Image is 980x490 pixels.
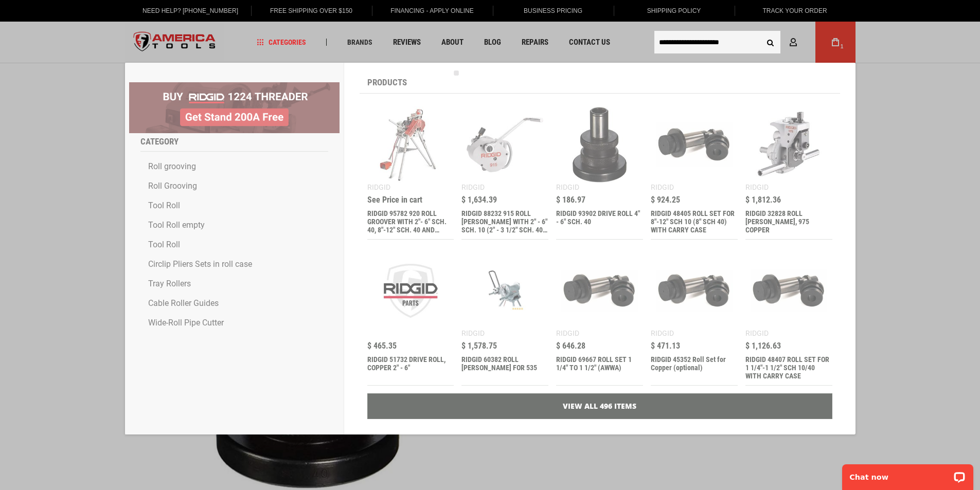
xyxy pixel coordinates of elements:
iframe: LiveChat chat widget [835,458,980,490]
a: Brands [343,35,377,49]
a: Categories [252,35,311,49]
span: Categories [257,39,306,46]
span: Brands [347,39,372,46]
button: Search [761,32,780,52]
